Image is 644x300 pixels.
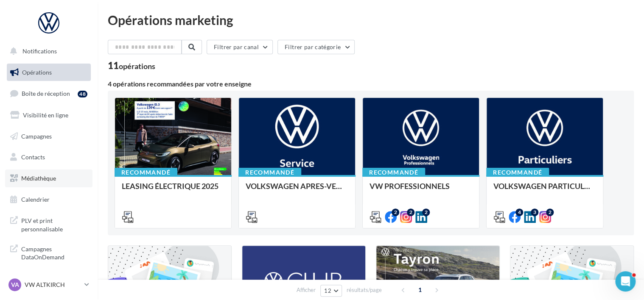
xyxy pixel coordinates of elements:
a: Campagnes DataOnDemand [5,240,92,265]
div: 2 [422,208,430,216]
button: Filtrer par canal [207,40,273,54]
div: 48 [78,91,87,97]
span: 1 [413,283,427,297]
div: 4 opérations recommandées par votre enseigne [108,81,634,87]
span: Calendrier [21,196,50,203]
div: 3 [531,208,538,216]
span: Campagnes DataOnDemand [21,243,87,261]
button: Filtrer par catégorie [277,40,355,54]
a: PLV et print personnalisable [5,211,92,236]
a: VA VW ALTKIRCH [7,277,91,293]
span: Afficher [297,286,316,294]
div: 2 [392,208,399,216]
span: Médiathèque [21,175,56,182]
div: VW PROFESSIONNELS [370,182,472,199]
iframe: Intercom live chat [615,271,636,292]
span: Notifications [22,47,57,55]
span: résultats/page [347,286,382,294]
a: Médiathèque [5,169,92,187]
span: Campagnes [21,132,52,139]
span: Contacts [21,153,45,161]
a: Campagnes [5,128,92,145]
div: opérations [119,62,155,70]
div: 2 [407,208,414,216]
span: VA [11,281,19,289]
div: 4 [515,208,523,216]
a: Contacts [5,148,92,166]
button: Notifications [5,42,89,60]
a: Calendrier [5,191,92,208]
span: Boîte de réception [22,90,70,97]
span: Opérations [22,69,52,76]
span: 12 [324,287,331,294]
div: LEASING ÉLECTRIQUE 2025 [122,182,224,199]
div: VOLKSWAGEN APRES-VENTE [246,182,348,199]
a: Boîte de réception48 [5,84,92,103]
div: 2 [546,208,554,216]
div: Recommandé [115,168,177,177]
span: PLV et print personnalisable [21,215,87,233]
div: Recommandé [362,168,425,177]
a: Opérations [5,64,92,81]
div: VOLKSWAGEN PARTICULIER [493,182,596,199]
span: Visibilité en ligne [23,111,68,119]
p: VW ALTKIRCH [25,281,81,289]
button: 12 [320,285,342,297]
div: Opérations marketing [108,14,634,26]
div: Recommandé [238,168,301,177]
div: 11 [108,61,155,70]
a: Visibilité en ligne [5,106,92,124]
div: Recommandé [486,168,549,177]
